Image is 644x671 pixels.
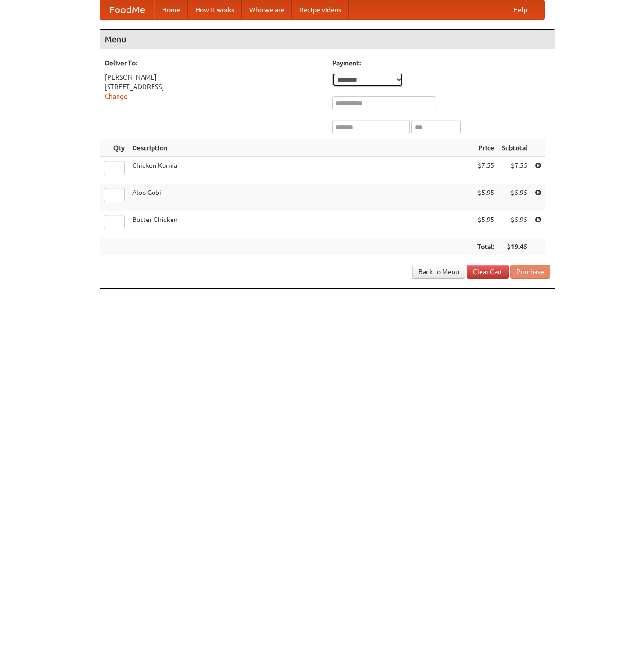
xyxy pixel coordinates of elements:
a: Help [506,0,535,19]
a: How it works [188,0,242,19]
a: Home [154,0,188,19]
td: Chicken Korma [128,157,473,184]
th: $19.45 [498,238,531,256]
td: $5.95 [498,184,531,211]
a: Change [105,92,127,100]
th: Subtotal [498,139,531,157]
td: Butter Chicken [128,211,473,238]
a: FoodMe [100,0,154,19]
td: $7.55 [498,157,531,184]
a: Clear Cart [467,265,509,279]
h5: Payment: [332,58,550,68]
td: $5.95 [473,184,498,211]
th: Price [473,139,498,157]
td: $5.95 [473,211,498,238]
td: $7.55 [473,157,498,184]
td: Aloo Gobi [128,184,473,211]
th: Description [128,139,473,157]
h4: Menu [100,30,555,49]
div: [STREET_ADDRESS] [105,82,323,92]
td: $5.95 [498,211,531,238]
div: [PERSON_NAME] [105,73,323,82]
button: Purchase [510,265,550,279]
h5: Deliver To: [105,58,323,68]
a: Back to Menu [412,265,465,279]
a: Recipe videos [292,0,349,19]
th: Total: [473,238,498,256]
a: Who we are [242,0,292,19]
th: Qty [100,139,128,157]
